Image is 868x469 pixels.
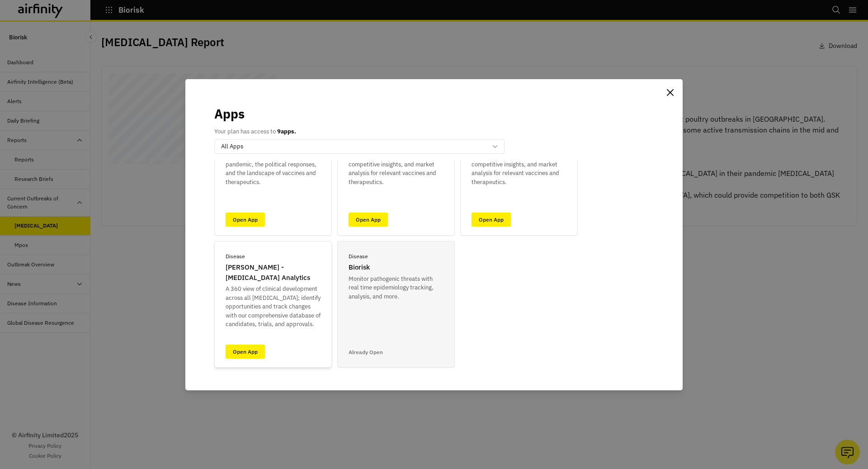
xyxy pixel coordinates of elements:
button: Close [663,85,677,100]
p: Apps [214,104,245,123]
p: Disease [226,252,245,261]
p: Monitor pathogenic threats with real time epidemiology tracking, analysis, and more. [349,275,443,301]
p: [PERSON_NAME] - [MEDICAL_DATA] Analytics [226,262,321,283]
p: A complete 360 view on seasonal RSV and the latest science, competitive insights, and market anal... [349,142,443,187]
p: Your plan has access to [214,127,296,136]
b: 9 apps. [277,128,296,135]
p: A complete 360 view on the progression of the [MEDICAL_DATA] pandemic, the political responses, a... [226,142,321,187]
a: Open App [349,213,388,227]
a: Open App [226,213,265,227]
p: A 360 view of clinical development across all [MEDICAL_DATA]; identify opportunities and track ch... [226,284,321,329]
p: Disease [349,252,368,261]
a: Open App [226,345,265,359]
p: A complete 360 view on seasonal Influenza and the latest science, competitive insights, and marke... [472,142,566,187]
p: Biorisk [349,262,370,273]
a: Open App [472,213,511,227]
p: All Apps [221,142,243,151]
p: Already Open [349,348,383,356]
